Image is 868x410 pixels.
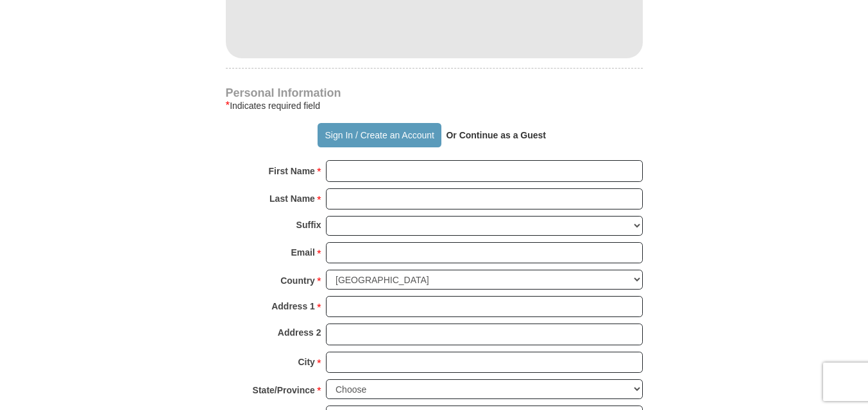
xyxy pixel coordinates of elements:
[278,324,321,341] strong: Address 2
[226,88,643,98] h4: Personal Information
[269,162,315,180] strong: First Name
[291,243,315,261] strong: Email
[226,98,643,113] div: Indicates required field
[269,190,315,208] strong: Last Name
[271,297,315,315] strong: Address 1
[318,123,441,147] button: Sign In / Create an Account
[296,216,321,234] strong: Suffix
[298,353,314,371] strong: City
[253,381,315,399] strong: State/Province
[446,130,546,140] strong: Or Continue as a Guest
[280,272,315,290] strong: Country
